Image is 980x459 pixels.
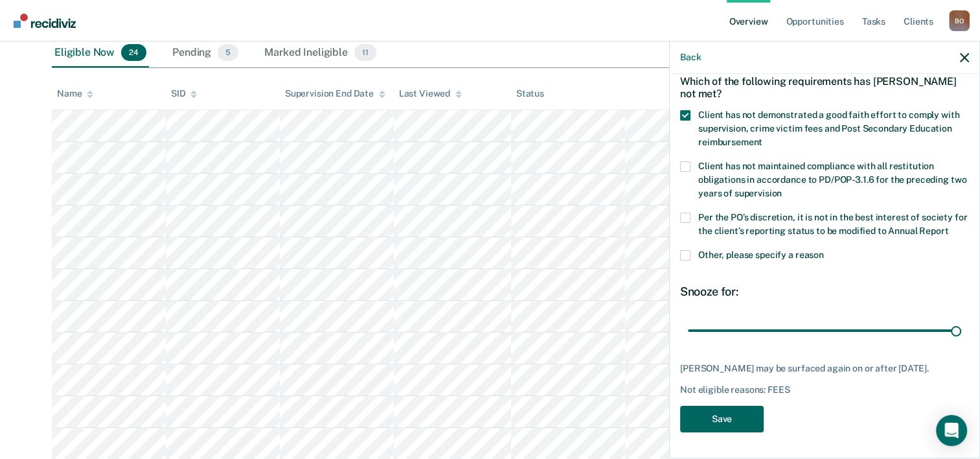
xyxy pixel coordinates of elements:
[285,88,385,99] div: Supervision End Date
[14,14,76,28] img: Recidiviz
[170,39,241,67] div: Pending
[680,285,969,299] div: Snooze for:
[680,384,969,395] div: Not eligible reasons: FEES
[949,10,970,31] div: B O
[516,88,544,99] div: Status
[680,52,701,63] button: Back
[698,161,966,198] span: Client has not maintained compliance with all restitution obligations in accordance to PD/POP-3.1...
[399,88,462,99] div: Last Viewed
[698,250,824,260] span: Other, please specify a reason
[949,10,970,31] button: Profile dropdown button
[936,415,967,446] div: Open Intercom Messenger
[57,88,93,99] div: Name
[680,406,764,432] button: Save
[680,363,969,374] div: [PERSON_NAME] may be surfaced again on or after [DATE].
[698,110,959,147] span: Client has not demonstrated a good faith effort to comply with supervision, crime victim fees and...
[680,65,969,110] div: Which of the following requirements has [PERSON_NAME] not met?
[262,39,378,67] div: Marked Ineligible
[52,39,149,67] div: Eligible Now
[171,88,198,99] div: SID
[354,44,376,61] span: 11
[121,44,146,61] span: 24
[698,212,967,236] span: Per the PO’s discretion, it is not in the best interest of society for the client’s reporting sta...
[218,44,238,61] span: 5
